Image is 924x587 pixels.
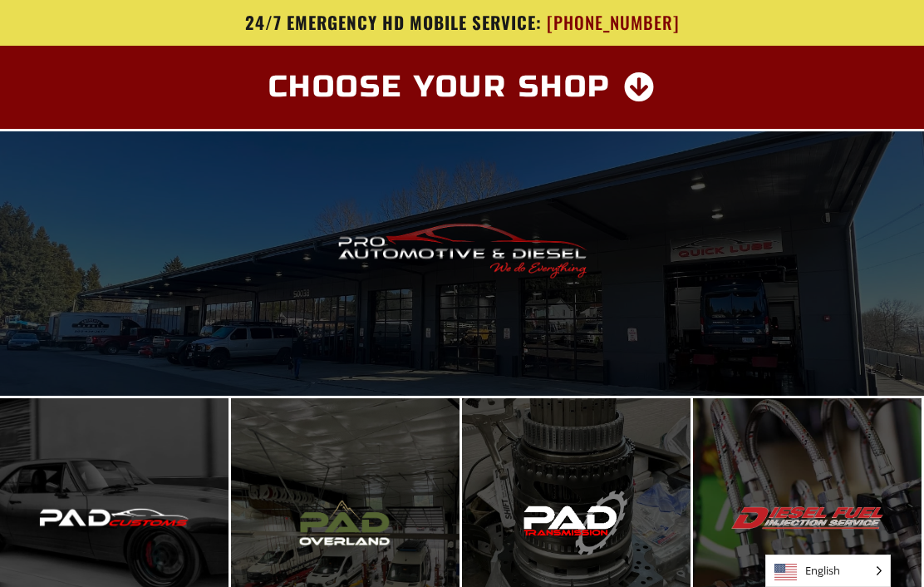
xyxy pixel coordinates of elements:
[547,12,680,33] span: [PHONE_NUMBER]
[268,72,612,102] span: Choose Your Shop
[765,555,891,587] aside: Language selected: English
[766,555,890,586] span: English
[245,9,542,35] span: 24/7 Emergency HD Mobile Service:
[248,62,676,112] a: Choose Your Shop
[12,12,912,33] a: 24/7 Emergency HD Mobile Service: [PHONE_NUMBER]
